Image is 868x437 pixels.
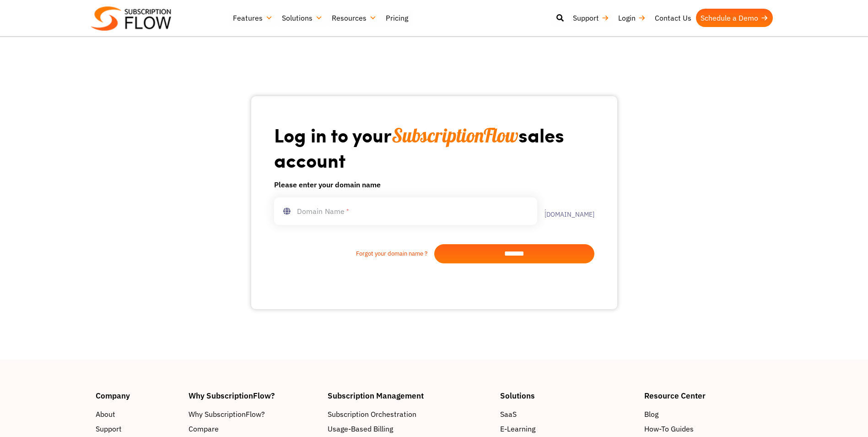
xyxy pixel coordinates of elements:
a: Schedule a Demo [696,9,773,27]
span: Subscription Orchestration [328,409,416,420]
h4: Resource Center [644,392,772,399]
a: Support [568,9,614,27]
a: Contact Us [650,9,696,27]
h4: Why SubscriptionFlow? [189,392,318,399]
span: About [96,409,115,420]
span: SaaS [500,409,517,420]
a: E-Learning [500,423,635,434]
a: Login [614,9,650,27]
span: Why SubscriptionFlow? [189,409,265,420]
h1: Log in to your sales account [274,123,594,172]
a: SaaS [500,409,635,420]
a: Features [228,9,277,27]
a: How-To Guides [644,423,772,434]
span: SubscriptionFlow [392,123,518,147]
span: Support [96,423,122,434]
a: Forgot your domain name ? [274,249,434,258]
span: E-Learning [500,423,535,434]
span: Compare [189,423,219,434]
span: Blog [644,409,658,420]
a: Subscription Orchestration [328,409,491,420]
span: How-To Guides [644,423,694,434]
a: Blog [644,409,772,420]
h4: Solutions [500,392,635,399]
a: Solutions [277,9,327,27]
a: Resources [327,9,381,27]
a: Compare [189,423,318,434]
h6: Please enter your domain name [274,179,594,190]
a: Why SubscriptionFlow? [189,409,318,420]
a: About [96,409,180,420]
a: Support [96,423,180,434]
h4: Company [96,392,180,399]
a: Usage-Based Billing [328,423,491,434]
span: Usage-Based Billing [328,423,393,434]
h4: Subscription Management [328,392,491,399]
img: Subscriptionflow [91,6,171,31]
label: .[DOMAIN_NAME] [537,205,594,218]
a: Pricing [381,9,413,27]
